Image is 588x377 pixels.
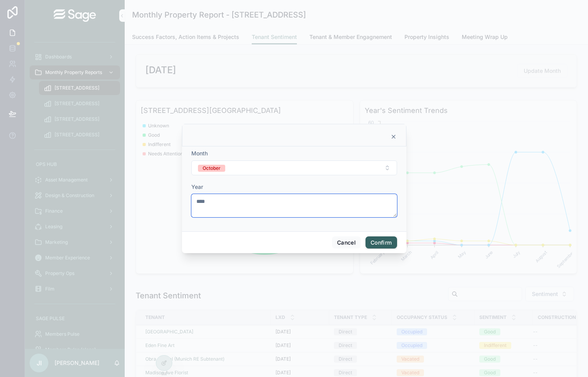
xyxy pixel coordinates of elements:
[191,160,397,175] button: Select Button
[191,183,203,190] span: Year
[191,150,208,157] span: Month
[332,236,361,249] button: Cancel
[203,165,221,172] div: October
[366,236,397,249] button: Confirm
